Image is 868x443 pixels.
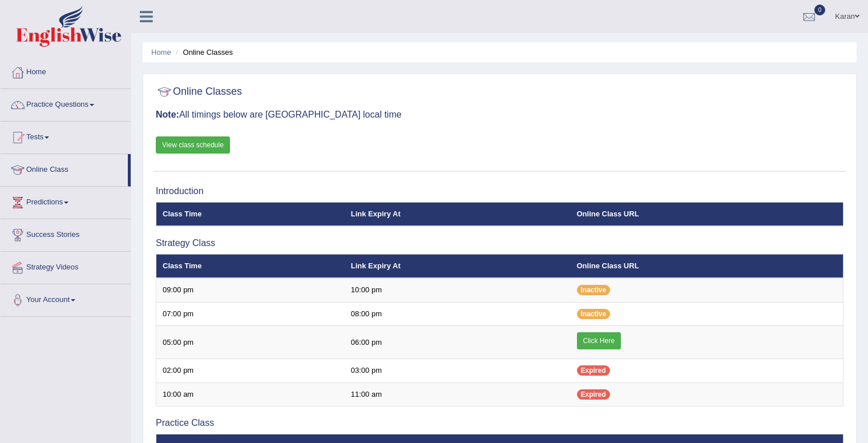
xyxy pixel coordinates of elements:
[345,302,571,326] td: 08:00 pm
[156,186,843,196] h3: Introduction
[156,382,345,406] td: 10:00 am
[156,110,843,120] h3: All timings below are [GEOGRAPHIC_DATA] local time
[577,332,621,349] a: Click Here
[577,309,611,319] span: Inactive
[1,284,131,313] a: Your Account
[156,326,345,359] td: 05:00 pm
[345,382,571,406] td: 11:00 am
[345,278,571,302] td: 10:00 pm
[1,89,131,118] a: Practice Questions
[156,238,843,248] h3: Strategy Class
[156,278,345,302] td: 09:00 pm
[156,302,345,326] td: 07:00 pm
[1,187,131,215] a: Predictions
[345,359,571,383] td: 03:00 pm
[1,122,131,150] a: Tests
[571,254,843,278] th: Online Class URL
[156,202,345,226] th: Class Time
[156,359,345,383] td: 02:00 pm
[571,202,843,226] th: Online Class URL
[156,418,843,428] h3: Practice Class
[173,47,233,58] li: Online Classes
[1,252,131,280] a: Strategy Videos
[151,48,171,57] a: Home
[1,219,131,248] a: Success Stories
[345,202,571,226] th: Link Expiry At
[1,154,128,183] a: Online Class
[156,254,345,278] th: Class Time
[814,5,826,15] span: 0
[577,389,610,400] span: Expired
[577,365,610,376] span: Expired
[345,254,571,278] th: Link Expiry At
[1,57,131,85] a: Home
[156,83,242,100] h2: Online Classes
[156,110,179,119] b: Note:
[577,285,611,295] span: Inactive
[156,136,230,154] a: View class schedule
[345,326,571,359] td: 06:00 pm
